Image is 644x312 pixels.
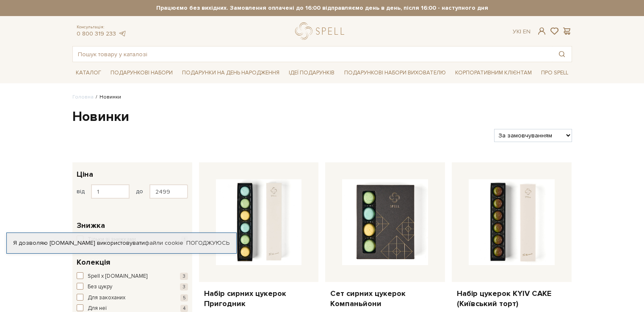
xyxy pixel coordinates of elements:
a: Подарункові набори вихователю [341,66,449,80]
button: Без цукру 3 [77,283,188,291]
button: Для закоханих 5 [77,294,188,302]
a: Корпоративним клієнтам [452,66,535,80]
input: Пошук товару у каталозі [73,47,552,62]
span: 3 [180,283,188,290]
a: Ідеї подарунків [285,66,338,79]
div: Ук [513,28,531,36]
span: до [136,188,143,195]
a: файли cookie [145,239,183,246]
input: Ціна [91,184,130,199]
a: En [523,28,531,35]
button: Пошук товару у каталозі [552,47,572,62]
a: Головна [72,94,94,100]
span: Колекція [77,257,110,268]
a: Подарунки на День народження [179,66,283,79]
span: Spell x [DOMAIN_NAME] [88,272,147,281]
a: Сет сирних цукерок Компаньйони [330,289,440,309]
a: logo [295,22,348,40]
span: Знижка [77,220,105,231]
span: 4 [180,305,188,312]
a: Набір цукерок KYIV CAKE (Київський торт) [457,289,567,309]
span: 3 [180,273,188,280]
a: Подарункові набори [107,66,176,79]
a: Погоджуюсь [186,239,229,247]
a: Про Spell [538,66,572,79]
span: | [520,28,521,35]
span: Ціна [77,169,93,180]
a: Набір сирних цукерок Пригодник [204,289,314,309]
span: від [77,188,85,195]
a: 0 800 319 233 [77,30,116,37]
div: Я дозволяю [DOMAIN_NAME] використовувати [7,239,236,247]
span: Для закоханих [88,294,125,302]
button: Spell x [DOMAIN_NAME] 3 [77,272,188,281]
span: 5 [180,294,188,301]
a: telegram [118,30,127,37]
span: Без цукру [88,283,112,291]
span: Консультація: [77,25,127,30]
a: Каталог [72,66,105,79]
input: Ціна [149,184,188,199]
strong: Працюємо без вихідних. Замовлення оплачені до 16:00 відправляємо день в день, після 16:00 - насту... [72,4,572,12]
li: Новинки [94,93,121,101]
h1: Новинки [72,108,572,126]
